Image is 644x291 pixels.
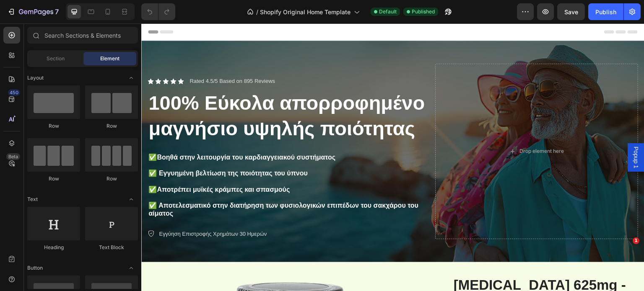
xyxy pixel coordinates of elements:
[16,130,194,137] strong: Βοηθά στην λειτουργία του καρδιαγγειακού συστήματος
[125,261,138,275] span: Toggle open
[7,162,16,170] strong: ✅
[7,130,16,137] strong: ✅
[588,3,623,20] button: Publish
[633,237,639,244] span: 1
[27,264,43,272] span: Button
[7,68,283,116] strong: 100% Εύκολα απορροφημένο μαγνήσιο υψηλής ποιότητας
[85,175,138,183] div: Row
[55,7,59,17] p: 7
[85,122,138,130] div: Row
[100,55,119,62] span: Element
[27,27,138,44] input: Search Sections & Elements
[6,153,20,160] div: Beta
[27,196,38,203] span: Text
[141,23,644,291] iframe: Design area
[48,54,134,61] a: Rated 4.5/5 Based on 895 Reviews
[378,124,423,131] div: Drop element here
[47,55,65,62] span: Section
[27,175,80,183] div: Row
[27,244,80,251] div: Heading
[491,123,499,145] span: Popup 1
[27,74,44,82] span: Layout
[564,8,578,15] span: Save
[256,8,258,16] span: /
[8,89,20,96] div: 450
[557,3,585,20] button: Save
[379,8,397,15] span: Default
[16,162,148,170] strong: Αποτρέπει μυϊκές κράμπες και σπασμούς
[7,178,277,193] strong: ✅ Αποτελεσματικό στην διατήρηση των φυσιολογικών επιπέδων του σακχάρου του αίματος
[141,3,175,20] div: Undo/Redo
[18,206,125,215] p: Εγγύηση Επιστροφής Χρημάτων 30 Ημερών
[412,8,435,15] span: Published
[615,250,636,270] iframe: Intercom live chat
[7,146,166,153] strong: ✅ Εγγυημένη βελτίωση της ποιότητας του ύπνου
[125,71,138,85] span: Toggle open
[125,193,138,206] span: Toggle open
[3,3,62,20] button: 7
[595,8,616,16] div: Publish
[260,8,351,16] span: Shopify Original Home Template
[27,122,80,130] div: Row
[85,244,138,251] div: Text Block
